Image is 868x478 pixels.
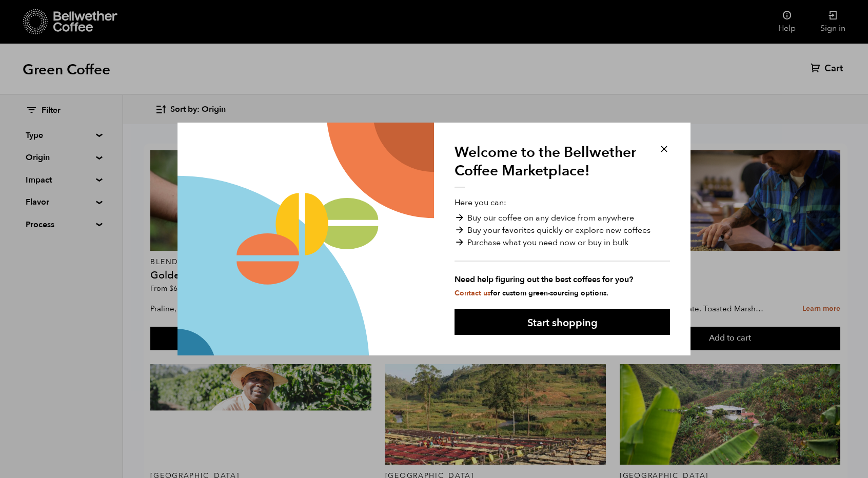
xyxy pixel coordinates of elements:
[455,288,490,298] a: Contact us
[455,236,670,249] li: Purchase what you need now or buy in bulk
[455,212,670,224] li: Buy our coffee on any device from anywhere
[455,143,644,188] h1: Welcome to the Bellwether Coffee Marketplace!
[455,224,670,236] li: Buy your favorites quickly or explore new coffees
[455,273,670,286] strong: Need help figuring out the best coffees for you?
[455,288,608,298] small: for custom green-sourcing options.
[455,309,670,335] button: Start shopping
[455,196,670,298] p: Here you can:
